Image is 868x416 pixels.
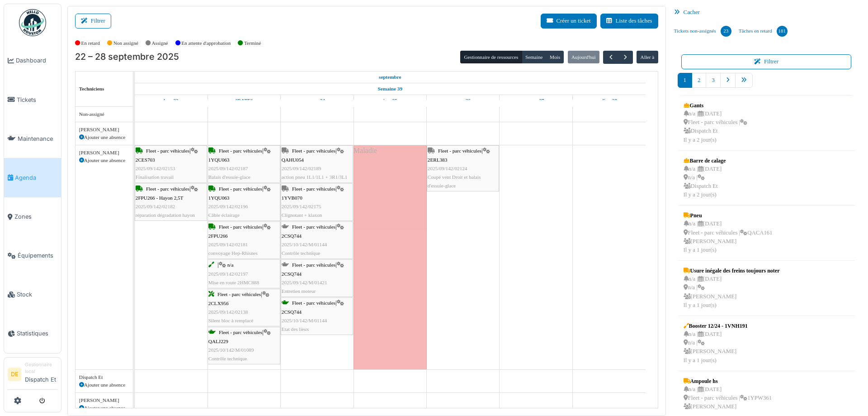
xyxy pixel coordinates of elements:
div: | [208,147,279,182]
div: Barre de calage [684,157,726,165]
a: 22 septembre 2025 [377,72,404,83]
span: Contrôle technique [282,250,320,256]
label: En attente d'approbation [181,39,231,47]
h2: 22 – 28 septembre 2025 [75,52,179,62]
span: Fleet - parc véhicules [292,186,335,191]
span: Maintenance [18,134,57,143]
div: | [136,147,206,182]
span: 2025/09/142/02138 [208,309,248,315]
span: Fleet - parc véhicules [292,148,335,153]
a: Statistiques [4,314,61,353]
span: Maladie [354,147,377,154]
span: Clignotant + klaxon [282,212,322,218]
a: Booster 12/24 - 1VNH191 n/a |[DATE] n/a | [PERSON_NAME]Il y a 1 jour(s) [681,320,750,367]
div: | [208,290,279,325]
span: Etat des lieux [282,326,309,332]
span: Fleet - parc véhicules [292,262,335,268]
div: Pneu [684,211,773,220]
div: [PERSON_NAME] [79,397,129,404]
span: Coupé vent Droit et balais d'essuie-glace [428,174,481,188]
div: n/a | [DATE] n/a | [PERSON_NAME] Il y a 1 jour(s) [684,275,780,310]
span: 2CSQ744 [282,309,302,315]
div: n/a | [DATE] Fleet - parc véhicules | Dispatch Et Il y a 2 jour(s) [684,110,748,144]
a: Barre de calage n/a |[DATE] n/a | Dispatch EtIl y a 2 jour(s) [681,154,728,202]
span: Dashboard [16,56,57,65]
a: Usure inégale des freins toujours noter n/a |[DATE] n/a | [PERSON_NAME]Il y a 1 jour(s) [681,264,782,312]
a: Tickets non-assignés [670,19,735,43]
span: Fleet - parc véhicules [219,224,262,230]
nav: pager [678,73,855,95]
div: n/a | [DATE] n/a | [PERSON_NAME] Il y a 1 jour(s) [684,330,748,365]
span: Câble éclairage [208,212,240,218]
div: Usure inégale des freins toujours noter [684,267,780,275]
span: 2025/09/142/02189 [282,166,321,171]
span: 2ERL383 [428,157,448,163]
div: Ajouter une absence [79,134,129,141]
button: Semaine [522,51,547,63]
span: Fleet - parc véhicules [292,300,335,306]
div: Cacher [670,6,863,19]
a: Agenda [4,158,61,197]
div: | [282,299,352,334]
a: 22 septembre 2025 [161,95,180,106]
a: Maintenance [4,119,61,158]
span: 2FPU266 - Hayon 2,5T [136,195,184,201]
span: Statistiques [17,329,57,338]
span: Stock [17,290,57,299]
span: 2025/10/142/M/01144 [282,318,327,323]
span: 2CSQ744 [282,271,302,277]
a: Tickets [4,80,61,119]
span: 2025/09/142/02153 [136,166,175,171]
a: 26 septembre 2025 [453,95,473,106]
div: | [282,223,352,258]
span: Agenda [15,173,57,182]
img: Badge_color-CXgf-gQk.svg [19,9,46,36]
span: action pneu 1L1/1L1 + 3R1/3L1 [282,174,348,180]
a: 25 septembre 2025 [381,95,400,106]
div: | [136,185,206,220]
span: Fleet - parc véhicules [219,148,262,153]
div: Ajouter une absence [79,157,129,164]
a: Semaine 39 [376,83,405,95]
button: Mois [546,51,564,63]
label: Non assigné [113,39,138,47]
div: 23 [721,26,731,37]
span: 2025/09/142/02175 [282,204,321,209]
a: Zones [4,197,61,236]
span: 1YQU063 [208,157,230,163]
a: 1 [678,73,692,88]
span: 2025/10/142/M/01089 [208,347,254,353]
button: Précédent [603,51,618,64]
span: convoyage Hep-Rhisnes [208,250,258,256]
a: DE Gestionnaire localDispatch Et [8,361,57,390]
a: Gants n/a |[DATE] Fleet - parc véhicules | Dispatch EtIl y a 2 jour(s) [681,99,750,147]
span: Fleet - parc véhicules [217,292,261,297]
span: 2025/09/142/02181 [208,242,248,247]
div: | [282,185,352,220]
span: Silent bloc à remplacé [208,318,254,323]
div: | [282,147,352,182]
span: QALJ229 [208,339,228,344]
span: 1YQU063 [208,195,230,201]
a: 23 septembre 2025 [233,95,255,106]
button: Liste des tâches [600,14,658,29]
li: Dispatch Et [25,361,57,387]
div: [PERSON_NAME] [79,149,129,157]
span: 2025/09/142/02197 [208,271,248,277]
div: Ajouter une absence [79,381,129,389]
div: | [282,261,352,296]
span: Balais d'essuie-glace [208,174,250,180]
span: 2CES703 [136,157,155,163]
div: n/a | [DATE] Fleet - parc véhicules | QACA161 [PERSON_NAME] Il y a 1 jour(s) [684,220,773,254]
span: Contrôle technique [208,356,247,361]
span: Fleet - parc véhicules [292,224,335,230]
button: Aller à [637,51,658,63]
span: 2FPU266 [208,233,228,239]
button: Filtrer [681,54,852,69]
span: n/a [227,262,234,268]
button: Filtrer [75,14,111,29]
span: Fleet - parc véhicules [146,148,189,153]
span: 2CLX956 [208,301,229,306]
li: DE [8,368,21,381]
